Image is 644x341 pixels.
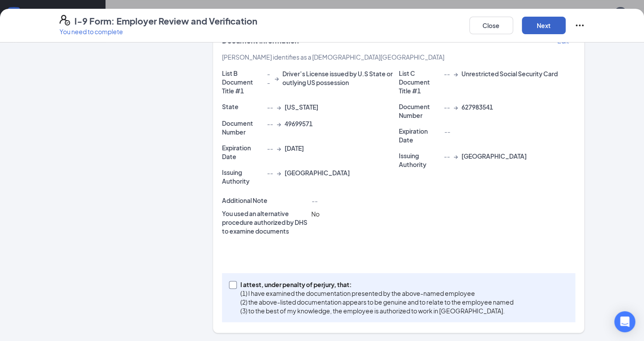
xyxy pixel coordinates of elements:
span: Unrestricted Social Security Card [461,69,557,78]
svg: Ellipses [574,20,585,31]
p: Expiration Date [222,143,264,161]
span: -- [267,168,273,177]
span: → [453,103,457,111]
p: List B Document Title #1 [222,69,264,95]
span: -- [311,197,317,205]
button: Close [469,17,513,34]
span: -- [267,144,273,153]
p: Issuing Authority [222,168,264,185]
span: 49699571 [284,119,312,128]
p: (3) to the best of my knowledge, the employee is authorized to work in [GEOGRAPHIC_DATA]. [240,306,514,315]
h4: I-9 Form: Employer Review and Verification [74,15,257,27]
p: I attest, under penalty of perjury, that: [240,280,514,289]
p: Document Number [222,119,264,136]
p: (2) the above-listed documentation appears to be genuine and to relate to the employee named [240,298,514,306]
p: List C Document Title #1 [398,69,440,95]
p: (1) I have examined the documentation presented by the above-named employee [240,289,514,298]
span: -- [267,103,273,111]
span: -- [267,119,273,128]
p: Additional Note [222,196,308,205]
p: State [222,102,264,111]
svg: FormI9EVerifyIcon [60,15,70,25]
span: -- [443,69,450,78]
span: → [276,168,281,177]
p: Issuing Authority [398,151,440,169]
span: No [311,210,319,218]
span: [DATE] [284,144,303,153]
span: Driver’s License issued by U.S State or outlying US possession [282,69,399,87]
span: -- [443,128,450,135]
p: You used an alternative procedure authorized by DHS to examine documents [222,209,308,235]
span: [US_STATE] [284,103,318,111]
span: → [274,74,279,82]
span: 627983541 [461,103,493,111]
p: Expiration Date [398,127,440,144]
button: Next [522,17,566,34]
span: → [276,144,281,153]
span: [PERSON_NAME] identifies as a [DEMOGRAPHIC_DATA][GEOGRAPHIC_DATA] [222,53,444,61]
span: → [276,103,281,111]
p: Document Number [398,102,440,120]
span: [GEOGRAPHIC_DATA] [284,168,349,177]
span: → [453,152,457,160]
span: → [453,69,457,78]
span: -- [267,69,271,87]
span: [GEOGRAPHIC_DATA] [461,152,526,160]
span: -- [443,152,450,160]
span: -- [443,103,450,111]
div: Open Intercom Messenger [614,311,635,332]
span: → [276,119,281,128]
p: You need to complete [60,27,257,36]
